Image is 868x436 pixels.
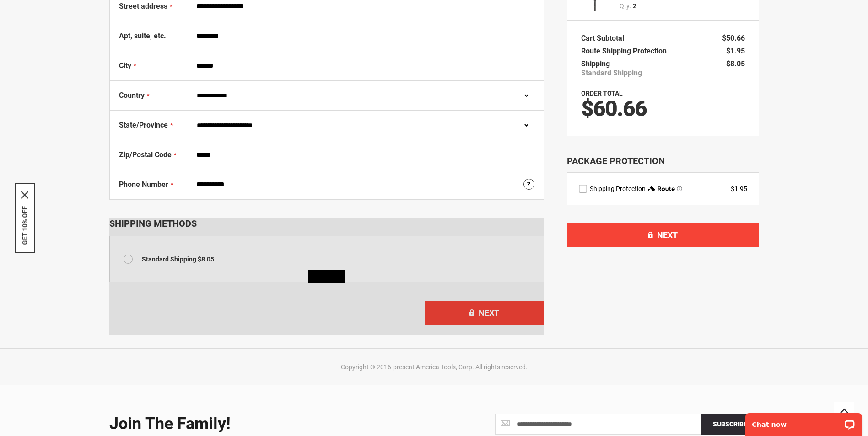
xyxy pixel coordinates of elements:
button: GET 10% OFF [21,206,28,245]
div: Join the Family! [109,415,427,433]
div: Copyright © 2016-present America Tools, Corp. All rights reserved. [107,362,761,372]
span: Shipping [581,59,610,68]
span: 2 [633,1,636,11]
span: Zip/Postal Code [119,150,172,159]
span: Next [657,230,678,240]
div: route shipping protection selector element [579,184,747,193]
span: Qty [620,2,630,10]
span: Apt, suite, etc. [119,32,166,40]
button: Close [21,191,28,199]
span: State/Province [119,121,168,129]
span: Phone Number [119,180,168,189]
div: Package Protection [567,154,759,168]
span: Learn more [677,186,682,191]
div: $1.95 [731,184,747,193]
span: $60.66 [581,96,647,122]
span: Shipping Protection [590,185,646,192]
span: $50.66 [722,34,745,43]
svg: close icon [21,191,28,199]
span: $8.05 [726,59,745,68]
button: Subscribe [701,414,759,435]
iframe: LiveChat chat widget [739,407,868,436]
button: Next [567,223,759,247]
th: Cart Subtotal [581,32,629,45]
span: City [119,61,131,70]
span: Street address [119,2,167,11]
span: Country [119,91,145,100]
span: $1.95 [726,47,745,55]
strong: Order Total [581,90,623,97]
img: Loading... [308,270,345,283]
span: Standard Shipping [581,69,642,78]
span: Subscribe [713,420,747,428]
th: Route Shipping Protection [581,45,671,58]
